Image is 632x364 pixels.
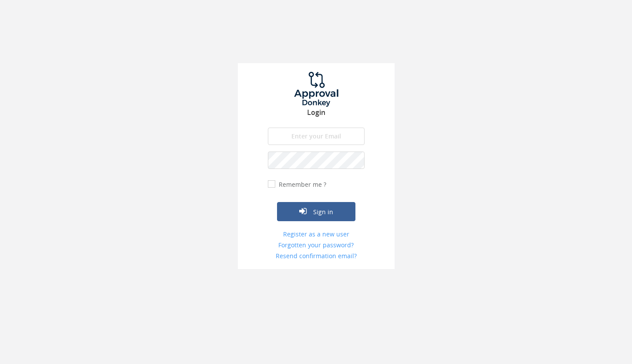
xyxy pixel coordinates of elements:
[268,252,365,260] a: Resend confirmation email?
[284,72,349,107] img: logo.png
[268,241,365,249] a: Forgotten your password?
[238,109,395,117] h3: Login
[277,202,355,221] button: Sign in
[277,180,326,189] label: Remember me ?
[268,230,365,239] a: Register as a new user
[268,128,365,145] input: Enter your Email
